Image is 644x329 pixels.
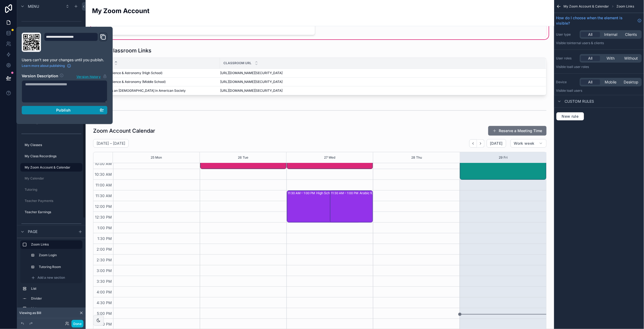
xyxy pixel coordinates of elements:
[556,15,642,26] a: How do I choose when the element is visible?
[25,165,79,170] label: My Zoom Account & Calendar
[28,4,39,9] span: Menu
[25,154,81,158] label: My Class Recordings
[22,106,107,114] button: Publish
[20,163,82,172] a: My Zoom Account & Calendar
[20,197,82,205] a: Teacher Payments
[39,265,79,269] label: Tutoring Room
[617,4,634,9] span: Zoom Links
[223,61,251,65] span: Classroom URL
[556,15,635,26] span: How do I choose when the element is visible?
[44,33,107,52] div: Domain and Custom Link
[588,56,593,61] span: All
[22,73,58,79] h2: Version Description
[570,65,589,69] span: All user roles
[39,253,79,258] label: Zoom Login
[556,89,642,93] p: Visible to
[22,64,65,68] span: Learn more about publishing
[588,79,593,85] span: All
[92,6,150,15] h2: My Zoom Account
[31,307,80,311] label: List
[31,287,80,291] label: List
[22,64,71,68] a: Learn more about publishing
[556,112,584,121] button: New rule
[25,210,81,215] label: Teacher Earnings
[31,243,78,247] label: Zoom Links
[76,73,107,79] button: Version history
[77,74,101,79] span: Version history
[588,32,593,37] span: All
[607,56,615,61] span: With
[570,89,582,93] span: all users
[22,57,107,63] p: Users can't see your changes until you publish.
[17,238,86,318] div: scrollable content
[20,141,82,149] a: My Classes
[565,99,594,104] span: Custom rules
[25,177,81,181] label: My Calendar
[570,41,604,45] span: Internal users & clients
[20,208,82,217] a: Teacher Earnings
[556,65,642,69] p: Visible to
[25,199,81,203] label: Teacher Payments
[25,188,81,192] label: Tutoring
[56,108,71,113] span: Publish
[20,174,82,183] a: My Calendar
[556,80,578,84] label: Device
[564,4,609,9] span: My Zoom Account & Calendar
[28,229,37,235] span: Page
[556,56,578,60] label: User roles
[37,276,65,280] span: Add a new section
[605,79,617,85] span: Mobile
[556,41,642,45] p: Visible to
[556,32,578,37] label: User type
[71,320,83,328] button: Done
[604,32,618,37] span: Internal
[25,143,81,147] label: My Classes
[624,79,639,85] span: Desktop
[20,152,82,160] a: My Class Recordings
[20,186,82,194] a: Tutoring
[19,311,41,315] span: Viewing as Bill
[560,114,581,119] span: New rule
[624,56,638,61] span: Without
[31,297,80,301] label: Divider
[625,32,637,37] span: Clients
